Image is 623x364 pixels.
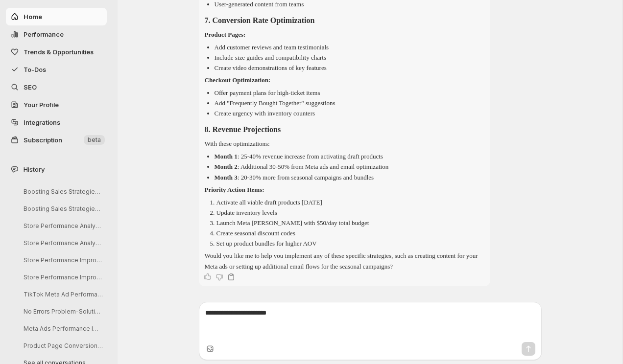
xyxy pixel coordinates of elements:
[16,252,109,268] button: Store Performance Improvement Strategy
[215,163,389,170] p: : Additional 30-50% from Meta ads and email optimization
[16,321,109,336] button: Meta Ads Performance Improvement
[215,163,238,170] strong: Month 2
[88,136,101,144] span: beta
[205,76,271,84] strong: Checkout Optimization:
[213,270,226,284] button: Thumbs down
[215,153,383,160] p: : 25-40% revenue increase from activating draft products
[205,250,484,272] p: Would you like me to help you implement any of these specific strategies, such as creating conten...
[6,25,107,43] button: Performance
[24,136,62,144] span: Subscription
[216,240,317,247] p: Set up product bundles for higher AOV
[16,270,109,285] button: Store Performance Improvement Analysis
[215,110,315,117] p: Create urgency with inventory counters
[216,199,322,206] p: Activate all viable draft products [DATE]
[16,218,109,233] button: Store Performance Analysis and Recommendations
[24,101,59,109] span: Your Profile
[6,61,107,78] button: To-Dos
[6,8,107,25] button: Home
[216,209,277,216] p: Update inventory levels
[215,64,327,71] p: Create video demonstrations of key features
[201,270,215,284] button: Thumbs up
[215,174,238,181] strong: Month 3
[24,30,64,38] span: Performance
[216,219,369,227] p: Launch Meta [PERSON_NAME] with $50/day total budget
[6,96,107,114] a: Your Profile
[16,304,109,319] button: No Errors Problem-Solution Ad Creatives
[215,89,320,96] p: Offer payment plans for high-ticket items
[16,235,109,250] button: Store Performance Analysis and Recommendations
[24,118,60,126] span: Integrations
[6,131,107,149] button: Subscription
[224,270,238,284] button: Copy text
[205,344,215,354] button: Upload image
[24,66,46,73] span: To-Dos
[24,164,45,174] span: History
[16,287,109,302] button: TikTok Meta Ad Performance Analysis
[215,44,329,51] p: Add customer reviews and team testimonials
[24,48,94,56] span: Trends & Opportunities
[16,338,109,353] button: Product Page Conversion Improvement
[215,99,335,107] p: Add "Frequently Bought Together" suggestions
[24,83,37,91] span: SEO
[215,174,374,181] p: : 20-30% more from seasonal campaigns and bundles
[215,153,238,160] strong: Month 1
[6,43,107,61] button: Trends & Opportunities
[216,229,295,237] p: Create seasonal discount codes
[16,201,109,216] button: Boosting Sales Strategies Discussion
[205,186,264,193] strong: Priority Action Items:
[6,78,107,96] a: SEO
[205,31,246,38] strong: Product Pages:
[205,125,281,134] strong: 8. Revenue Projections
[215,54,327,61] p: Include size guides and compatibility charts
[16,184,109,199] button: Boosting Sales Strategies Discussion
[215,0,304,8] p: User-generated content from teams
[24,13,42,21] span: Home
[205,138,484,149] p: With these optimizations:
[205,16,315,24] strong: 7. Conversion Rate Optimization
[6,114,107,131] a: Integrations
